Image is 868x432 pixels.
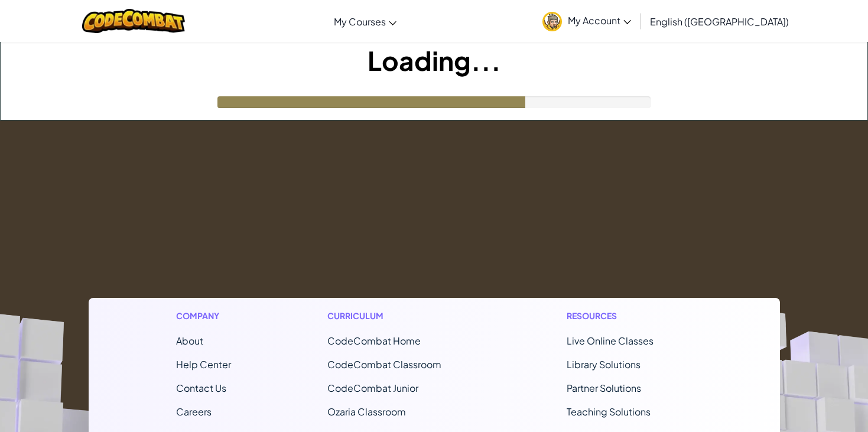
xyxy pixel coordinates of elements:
span: CodeCombat Home [327,334,421,347]
h1: Curriculum [327,310,470,322]
h1: Company [176,310,231,322]
a: Ozaria Classroom [327,405,406,418]
a: Careers [176,405,212,418]
img: CodeCombat logo [82,9,186,33]
span: My Account [568,14,631,27]
a: My Courses [328,5,402,37]
span: My Courses [334,15,386,28]
a: Library Solutions [567,358,641,371]
a: CodeCombat Classroom [327,358,441,371]
a: About [176,334,203,347]
a: My Account [537,2,637,40]
a: CodeCombat Junior [327,382,418,394]
a: Teaching Solutions [567,405,651,418]
a: Partner Solutions [567,382,641,394]
h1: Loading... [1,42,867,79]
a: Help Center [176,358,231,371]
img: avatar [542,12,562,31]
h1: Resources [567,310,693,322]
span: Contact Us [176,382,226,394]
span: English ([GEOGRAPHIC_DATA]) [650,15,789,28]
a: English ([GEOGRAPHIC_DATA]) [644,5,795,37]
a: Live Online Classes [567,334,654,347]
